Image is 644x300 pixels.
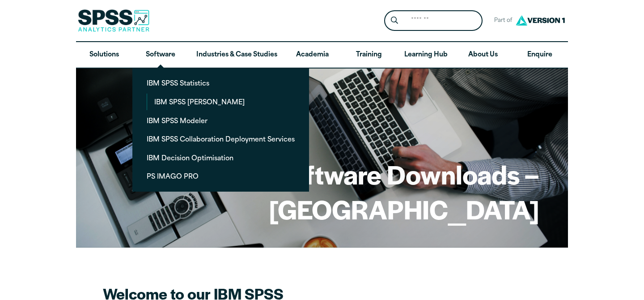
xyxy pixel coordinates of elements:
nav: Desktop version of site main menu [76,42,568,68]
a: IBM SPSS Modeler [140,112,302,129]
a: Industries & Case Studies [189,42,284,68]
a: Enquire [512,42,568,68]
a: Training [341,42,397,68]
a: PS IMAGO PRO [140,168,302,184]
img: Version1 Logo [513,12,567,29]
a: IBM SPSS [PERSON_NAME] [147,94,302,110]
h1: Software Downloads – [GEOGRAPHIC_DATA] [105,157,539,226]
a: Learning Hub [397,42,455,68]
a: Academia [284,42,341,68]
a: IBM Decision Optimisation [140,150,302,166]
form: Site Header Search Form [384,10,483,31]
a: About Us [455,42,511,68]
img: SPSS Analytics Partner [78,9,149,32]
span: Part of [490,14,513,27]
button: Search magnifying glass icon [386,13,403,29]
a: Software [132,42,189,68]
a: IBM SPSS Collaboration Deployment Services [140,131,302,147]
svg: Search magnifying glass icon [391,17,398,24]
ul: Software [132,68,309,192]
a: IBM SPSS Statistics [140,75,302,91]
a: Solutions [76,42,132,68]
